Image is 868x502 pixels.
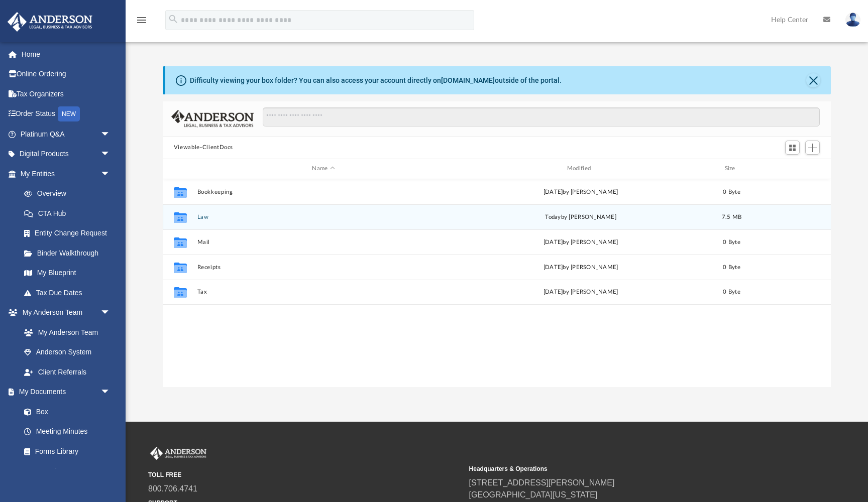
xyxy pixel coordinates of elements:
a: [GEOGRAPHIC_DATA][US_STATE] [469,490,598,499]
i: menu [136,14,148,26]
a: Box [14,402,116,422]
a: Notarize [14,461,121,481]
a: Entity Change Request [14,223,126,243]
a: My Anderson Teamarrow_drop_down [7,303,121,323]
a: Forms Library [14,441,116,461]
a: [STREET_ADDRESS][PERSON_NAME] [469,478,615,487]
span: 0 Byte [723,189,740,194]
a: My Entitiesarrow_drop_down [7,164,126,184]
span: today [545,214,561,219]
img: User Pic [845,13,860,27]
div: [DATE] by [PERSON_NAME] [454,237,707,246]
span: arrow_drop_down [100,144,121,165]
span: 0 Byte [723,239,740,244]
i: search [168,14,179,25]
span: arrow_drop_down [100,303,121,323]
button: Close [806,73,820,87]
small: Headquarters & Operations [469,464,783,473]
a: [DOMAIN_NAME] [441,76,495,84]
div: [DATE] by [PERSON_NAME] [454,288,707,297]
div: Modified [454,164,707,173]
span: 0 Byte [723,264,740,270]
a: Binder Walkthrough [14,243,126,263]
img: Anderson Advisors Platinum Portal [148,447,208,460]
small: TOLL FREE [148,470,462,479]
a: Platinum Q&Aarrow_drop_down [7,124,126,144]
a: Meeting Minutes [14,422,121,442]
a: 800.706.4741 [148,484,197,493]
div: by [PERSON_NAME] [454,212,707,221]
button: Receipts [197,264,450,271]
div: Size [711,164,751,173]
div: id [756,164,826,173]
span: 7.5 MB [722,214,742,219]
div: [DATE] by [PERSON_NAME] [454,187,707,196]
a: Home [7,44,126,64]
a: Online Ordering [7,64,126,84]
div: NEW [58,106,80,121]
div: Name [196,164,450,173]
button: Switch to Grid View [785,141,800,155]
button: Bookkeeping [197,189,450,195]
div: Difficulty viewing your box folder? You can also access your account directly on outside of the p... [190,75,562,86]
a: Tax Organizers [7,84,126,104]
a: CTA Hub [14,203,126,223]
a: Client Referrals [14,362,121,382]
a: Digital Productsarrow_drop_down [7,144,126,164]
a: My Documentsarrow_drop_down [7,382,121,402]
button: Mail [197,239,450,245]
button: Viewable-ClientDocs [174,143,233,152]
div: id [167,164,192,173]
button: Add [805,141,820,155]
a: menu [136,19,148,26]
a: Anderson System [14,342,121,362]
button: Law [197,214,450,220]
span: 0 Byte [723,289,740,295]
button: Tax [197,289,450,295]
div: [DATE] by [PERSON_NAME] [454,263,707,272]
a: Overview [14,184,126,204]
span: arrow_drop_down [100,124,121,145]
a: Order StatusNEW [7,104,126,124]
a: My Blueprint [14,263,121,283]
a: My Anderson Team [14,322,116,342]
span: arrow_drop_down [100,382,121,403]
img: Anderson Advisors Platinum Portal [5,12,95,32]
input: Search files and folders [263,107,820,127]
span: arrow_drop_down [100,164,121,184]
a: Tax Due Dates [14,283,126,303]
div: grid [163,179,831,388]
